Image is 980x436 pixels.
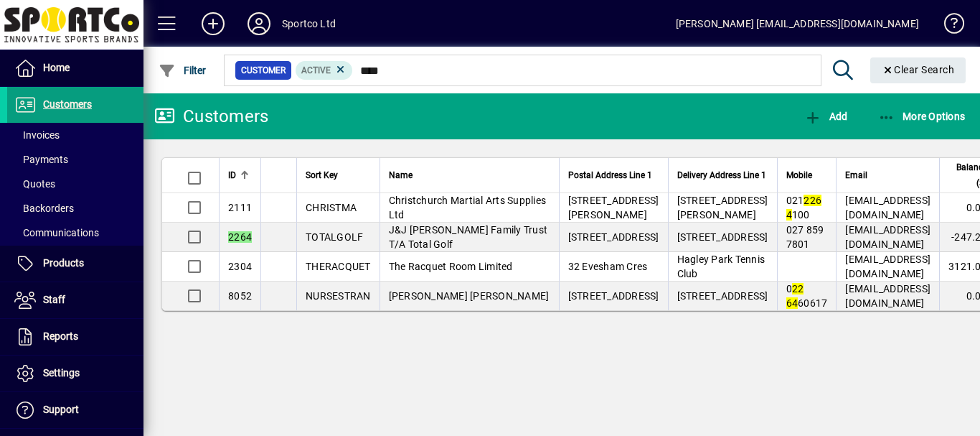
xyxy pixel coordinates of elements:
[804,111,847,122] span: Add
[296,61,353,80] mat-chip: Activation Status: Active
[786,195,822,221] em: 226 4
[155,57,210,83] button: Filter
[882,64,955,75] span: Clear Search
[43,367,80,379] span: Settings
[43,294,65,305] span: Staff
[228,290,252,302] span: 8052
[389,195,547,221] span: Christchurch Martial Arts Supplies Ltd
[306,261,371,272] span: THERACQUET
[677,231,768,243] span: [STREET_ADDRESS]
[154,105,268,128] div: Customers
[568,195,659,221] span: [STREET_ADDRESS][PERSON_NAME]
[228,202,252,213] span: 2111
[677,195,768,221] span: [STREET_ADDRESS][PERSON_NAME]
[43,257,84,269] span: Products
[568,290,659,302] span: [STREET_ADDRESS]
[875,103,969,129] button: More Options
[786,283,828,309] span: 0 60617
[7,196,143,221] a: Backorders
[7,282,143,318] a: Staff
[676,12,919,35] div: [PERSON_NAME] [EMAIL_ADDRESS][DOMAIN_NAME]
[301,65,331,75] span: Active
[241,63,286,78] span: Customer
[14,227,99,238] span: Communications
[7,319,143,355] a: Reports
[190,11,236,37] button: Add
[306,231,363,243] span: TOTALGOLF
[786,224,824,250] span: 027 859 7801
[677,254,765,279] span: Hagley Park Tennis Club
[568,167,652,183] span: Postal Address Line 1
[43,98,92,110] span: Customers
[7,50,143,86] a: Home
[282,12,336,35] div: Sportco Ltd
[306,202,357,213] span: CHRISTMA
[786,195,822,221] span: 021 100
[845,167,930,183] div: Email
[845,195,930,221] span: [EMAIL_ADDRESS][DOMAIN_NAME]
[7,356,143,391] a: Settings
[43,404,79,415] span: Support
[228,167,252,183] div: ID
[159,65,207,76] span: Filter
[389,167,413,183] span: Name
[677,167,766,183] span: Delivery Address Line 1
[43,62,70,73] span: Home
[786,283,804,309] em: 22 64
[7,246,143,282] a: Products
[7,221,143,245] a: Communications
[389,224,548,250] span: J&J [PERSON_NAME] Family Trust T/A Total Golf
[14,129,60,141] span: Invoices
[236,11,282,37] button: Profile
[933,3,962,50] a: Knowledge Base
[786,167,812,183] span: Mobile
[389,261,513,272] span: The Racquet Room Limited
[14,203,74,214] span: Backorders
[568,231,659,243] span: [STREET_ADDRESS]
[43,330,78,342] span: Reports
[7,172,143,196] a: Quotes
[801,103,851,129] button: Add
[845,283,930,309] span: [EMAIL_ADDRESS][DOMAIN_NAME]
[228,231,252,243] em: 2264
[845,224,930,250] span: [EMAIL_ADDRESS][DOMAIN_NAME]
[306,290,371,302] span: NURSESTRAN
[845,254,930,279] span: [EMAIL_ADDRESS][DOMAIN_NAME]
[14,178,55,190] span: Quotes
[786,167,828,183] div: Mobile
[389,290,550,302] span: [PERSON_NAME] [PERSON_NAME]
[228,167,236,183] span: ID
[306,167,338,183] span: Sort Key
[677,290,768,302] span: [STREET_ADDRESS]
[7,147,143,172] a: Payments
[845,167,867,183] span: Email
[870,57,966,83] button: Clear
[568,261,648,272] span: 32 Evesham Cres
[14,154,68,165] span: Payments
[228,261,252,272] span: 2304
[7,392,143,428] a: Support
[389,167,550,183] div: Name
[7,123,143,147] a: Invoices
[878,111,966,122] span: More Options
